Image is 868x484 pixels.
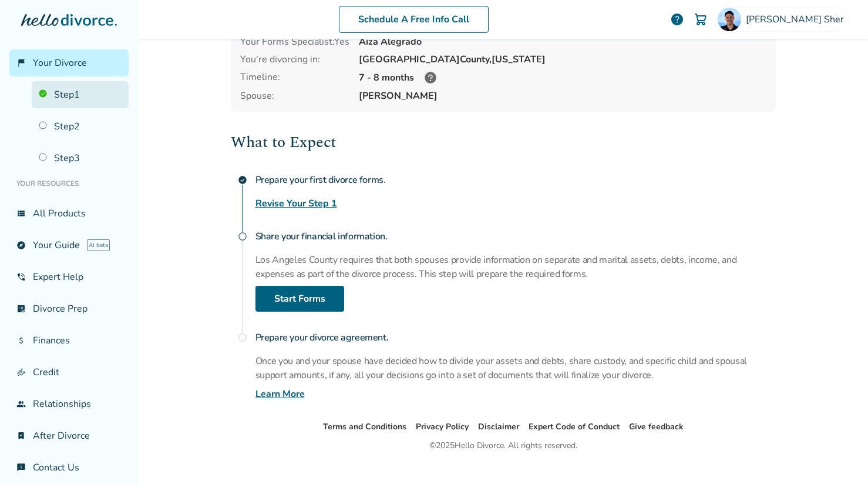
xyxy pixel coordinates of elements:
a: Step3 [32,145,129,172]
span: chat_info [16,463,26,472]
a: Schedule A Free Info Call [339,6,489,33]
span: radio_button_unchecked [238,232,247,241]
a: attach_moneyFinances [9,327,129,354]
a: phone_in_talkExpert Help [9,263,129,291]
span: Spouse: [240,89,349,102]
li: Your Resources [9,172,129,195]
h4: Share your financial information. [255,225,776,248]
a: view_listAll Products [9,200,129,227]
h2: What to Expect [231,131,776,154]
li: Give feedback [629,420,684,434]
div: You're divorcing in: [240,53,349,66]
a: Step1 [32,81,129,108]
li: Disclaimer [478,420,519,434]
h4: Prepare your first divorce forms. [255,168,776,192]
div: Timeline: [240,71,349,85]
span: AI beta [87,239,110,251]
span: flag_2 [16,58,26,68]
a: help [670,12,684,26]
a: finance_modeCredit [9,359,129,386]
span: [PERSON_NAME] Sher [746,13,849,26]
span: bookmark_check [16,431,26,440]
span: Your Divorce [33,56,87,69]
span: phone_in_talk [16,272,26,282]
a: list_alt_checkDivorce Prep [9,295,129,322]
a: Revise Your Step 1 [255,196,337,211]
a: Terms and Conditions [323,421,406,432]
a: Privacy Policy [416,421,469,432]
a: Expert Code of Conduct [529,421,620,432]
a: exploreYour GuideAI beta [9,232,129,259]
span: radio_button_unchecked [238,333,247,342]
span: [PERSON_NAME] [359,89,766,102]
span: check_circle [238,175,247,185]
iframe: Chat Widget [809,428,868,484]
h4: Prepare your divorce agreement. [255,326,776,349]
div: 7 - 8 months [359,71,766,85]
p: Los Angeles County requires that both spouses provide information on separate and marital assets,... [255,253,776,281]
span: list_alt_check [16,304,26,313]
span: group [16,399,26,409]
span: finance_mode [16,368,26,377]
img: Cart [694,12,708,26]
div: © 2025 Hello Divorce. All rights reserved. [429,439,577,453]
a: Step2 [32,113,129,140]
span: attach_money [16,336,26,345]
a: chat_infoContact Us [9,454,129,481]
span: view_list [16,209,26,218]
a: Start Forms [255,286,344,312]
p: Once you and your spouse have decided how to divide your assets and debts, share custody, and spe... [255,354,776,382]
img: Omar Sher [718,8,741,31]
a: flag_2Your Divorce [9,49,129,76]
div: [GEOGRAPHIC_DATA] County, [US_STATE] [359,53,766,66]
a: bookmark_checkAfter Divorce [9,422,129,449]
a: Learn More [255,387,305,401]
a: groupRelationships [9,390,129,418]
span: explore [16,241,26,250]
